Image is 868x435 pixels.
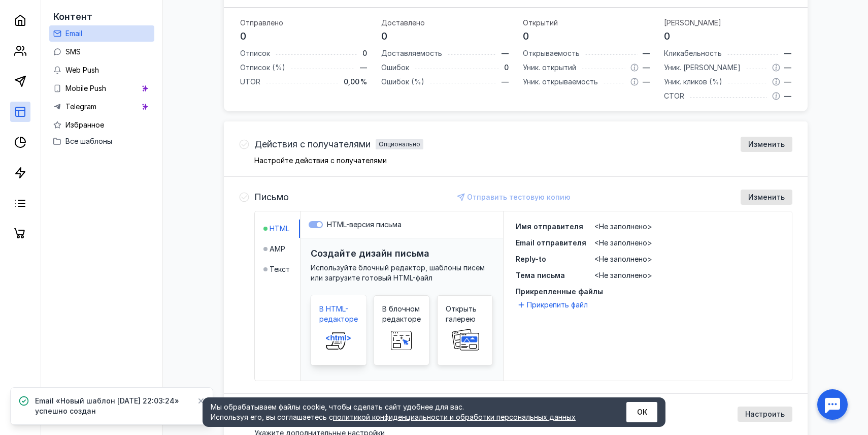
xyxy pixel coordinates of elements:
span: Уник. [PERSON_NAME] [664,63,741,72]
span: — [643,77,650,87]
h4: Доставлено [381,18,509,28]
h4: Действия с получателямиОпционально [254,139,423,149]
a: SMS [49,44,154,60]
span: Ошибок (%) [381,77,424,86]
button: ОК [626,402,657,422]
span: 0 [240,30,246,42]
span: Прикрепить файл [527,300,588,310]
span: Отписок (%) [240,63,285,72]
div: Мы обрабатываем файлы cookie, чтобы сделать сайт удобнее для вас. Используя его, вы соглашаетесь c [211,402,602,422]
span: Email «Новый шаблон [DATE] 22:03:24» успешно создан [35,396,189,416]
span: 0,00 % [344,77,367,87]
span: Email [65,29,82,38]
a: политикой конфиденциальности и обработки персональных данных [333,413,576,421]
span: Кликабельность [664,49,722,57]
span: Уник. открытий [523,63,576,72]
span: Открываемость [523,49,580,57]
span: Все шаблоны [65,137,112,145]
span: Reply-to [516,255,546,263]
span: — [502,77,509,87]
button: Изменить [741,190,792,205]
span: Контент [53,11,92,22]
span: — [784,63,791,73]
span: Web Push [65,66,99,74]
button: Прикрепить файл [516,299,592,311]
span: Email отправителя [516,238,586,247]
span: Уник. открываемость [523,77,598,86]
h4: Открытий [523,18,650,28]
span: В HTML-редакторе [319,304,358,324]
span: Доставляемость [381,49,442,57]
span: — [784,48,791,58]
span: SMS [65,47,81,56]
span: 0 [362,48,367,58]
span: <Не заполнено> [594,222,652,231]
a: Mobile Push [49,80,154,97]
span: 0 [381,30,387,42]
span: В блочном редакторе [382,304,421,324]
a: Избранное [49,117,154,133]
span: — [643,48,650,58]
span: — [784,91,791,101]
span: Действия с получателями [254,139,371,149]
span: 0 [504,63,509,73]
span: Открыть галерею [446,304,484,324]
span: <Не заполнено> [594,238,652,247]
span: <Не заполнено> [594,271,652,279]
span: — [643,63,650,73]
span: CTOR [664,91,684,100]
span: <Не заполнено> [594,255,652,263]
span: AMP [270,244,285,254]
div: Опционально [379,141,420,147]
button: Настроить [738,407,792,422]
span: Прикрепленные файлы [516,287,780,297]
span: — [784,77,791,87]
h4: [PERSON_NAME] [664,18,791,28]
span: Отписок [240,49,270,57]
span: HTML-версия письма [327,220,402,229]
span: Изменить [748,193,785,202]
span: Изменить [748,140,785,149]
h4: Письмо [254,192,289,202]
span: — [360,63,367,73]
span: Избранное [65,120,104,129]
span: Telegram [65,102,96,111]
span: Ошибок [381,63,409,72]
a: Email [49,25,154,42]
span: Настроить [745,410,785,419]
span: HTML [270,224,289,234]
button: Изменить [741,137,792,152]
span: Текст [270,264,290,274]
a: Web Push [49,62,154,78]
span: UTOR [240,77,260,86]
span: 0 [523,30,529,42]
button: Все шаблоны [53,133,150,149]
span: — [502,48,509,58]
h3: Создайте дизайн письма [311,248,429,259]
span: Тема письма [516,271,565,279]
a: Telegram [49,99,154,115]
h4: Отправлено [240,18,368,28]
p: Настройте действия с получателями [254,157,792,164]
span: Имя отправителя [516,222,583,231]
span: Используйте блочный редактор, шаблоны писем или загрузите готовый HTML-файл [311,263,485,282]
span: Mobile Push [65,84,106,92]
span: Уник. кликов (%) [664,77,722,86]
span: 0 [664,30,670,42]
